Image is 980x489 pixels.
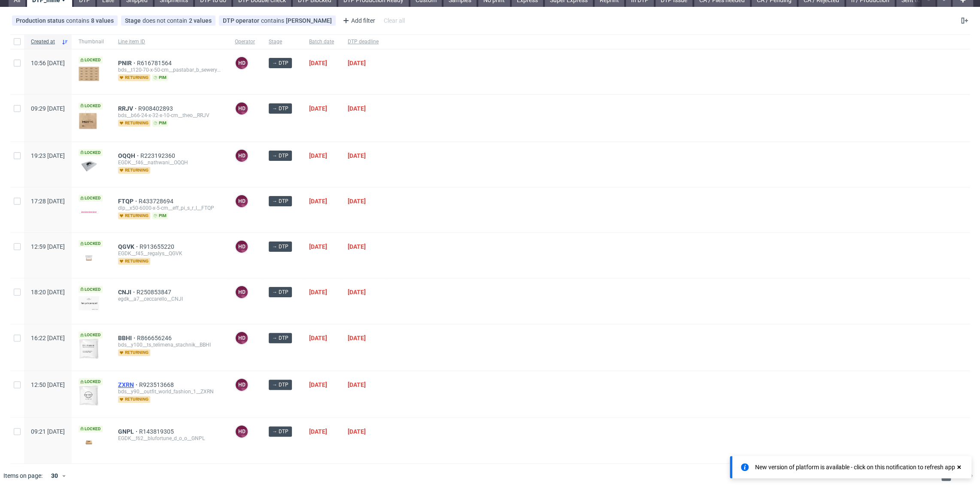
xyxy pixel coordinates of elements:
[118,289,137,296] a: CNJI
[348,335,366,341] span: [DATE]
[272,105,288,112] span: → DTP
[223,17,261,24] span: DTP operator
[272,381,288,389] span: → DTP
[137,60,173,66] a: R616781564
[140,243,176,250] span: R913655220
[16,17,66,24] span: Production status
[118,388,221,395] div: bds__y90__outfit_world_fashion_1__ZXRN
[79,338,99,359] img: version_two_editor_design
[79,38,104,45] span: Thumbnail
[137,335,173,341] a: R866656246
[79,57,103,63] span: Locked
[309,381,327,388] span: [DATE]
[79,332,103,338] span: Locked
[79,385,99,406] img: version_two_editor_design
[348,38,379,45] span: DTP deadline
[118,341,221,348] div: bds__y100__ts_telimena_stachnik__BBHI
[309,152,327,159] span: [DATE]
[79,240,103,247] span: Locked
[31,335,65,341] span: 16:22 [DATE]
[286,17,332,24] div: [PERSON_NAME]
[348,198,366,205] span: [DATE]
[272,288,288,296] span: → DTP
[3,471,42,480] span: Items on page:
[118,152,140,159] a: OQQH
[261,17,286,24] span: contains
[125,17,143,24] span: Stage
[139,381,176,388] a: R923513668
[236,332,248,344] figcaption: HD
[236,150,248,162] figcaption: HD
[309,289,327,296] span: [DATE]
[118,105,138,112] a: RRJV
[79,160,99,172] img: data
[339,14,377,27] div: Add filter
[31,60,65,66] span: 10:56 [DATE]
[309,198,327,205] span: [DATE]
[152,74,168,81] span: pim
[79,378,103,385] span: Locked
[272,197,288,205] span: → DTP
[118,38,221,45] span: Line item ID
[31,381,65,388] span: 12:50 [DATE]
[118,335,137,341] a: BBHI
[139,428,176,435] a: R143819305
[118,212,150,219] span: returning
[272,59,288,67] span: → DTP
[79,426,103,432] span: Locked
[118,74,150,81] span: returning
[348,60,366,66] span: [DATE]
[137,289,173,296] span: R250853847
[236,286,248,298] figcaption: HD
[79,211,99,214] img: version_two_editor_design
[79,437,99,448] img: version_two_editor_design
[272,334,288,342] span: → DTP
[31,198,65,205] span: 17:28 [DATE]
[348,289,366,296] span: [DATE]
[236,195,248,207] figcaption: HD
[118,428,139,435] a: GNPL
[348,428,366,435] span: [DATE]
[118,381,139,388] a: ZXRN
[755,463,955,471] div: New version of platform is available - click on this notification to refresh app
[118,243,140,250] span: QGVK
[118,112,221,119] div: bds__b66-24-x-32-x-10-cm__theo__RRJV
[309,335,327,341] span: [DATE]
[152,212,168,219] span: pim
[31,428,65,435] span: 09:21 [DATE]
[118,198,139,205] a: FTQP
[118,60,137,66] a: PNIR
[118,296,221,302] div: egdk__a7__ceccarello__CNJI
[31,105,65,112] span: 09:29 [DATE]
[46,470,61,482] div: 30
[348,105,366,112] span: [DATE]
[309,428,327,435] span: [DATE]
[79,286,103,293] span: Locked
[309,60,327,66] span: [DATE]
[236,379,248,391] figcaption: HD
[189,17,212,24] div: 2 values
[139,198,175,205] a: R433728694
[118,396,150,403] span: returning
[309,243,327,250] span: [DATE]
[236,57,248,69] figcaption: HD
[31,243,65,250] span: 12:59 [DATE]
[79,296,99,311] img: version_two_editor_design
[118,435,221,442] div: EGDK__f62__blufortune_d_o_o__GNPL
[66,17,91,24] span: contains
[118,250,221,257] div: EGDK__f45__regalys__QGVK
[382,15,407,27] div: Clear all
[236,103,248,115] figcaption: HD
[79,149,103,156] span: Locked
[272,428,288,435] span: → DTP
